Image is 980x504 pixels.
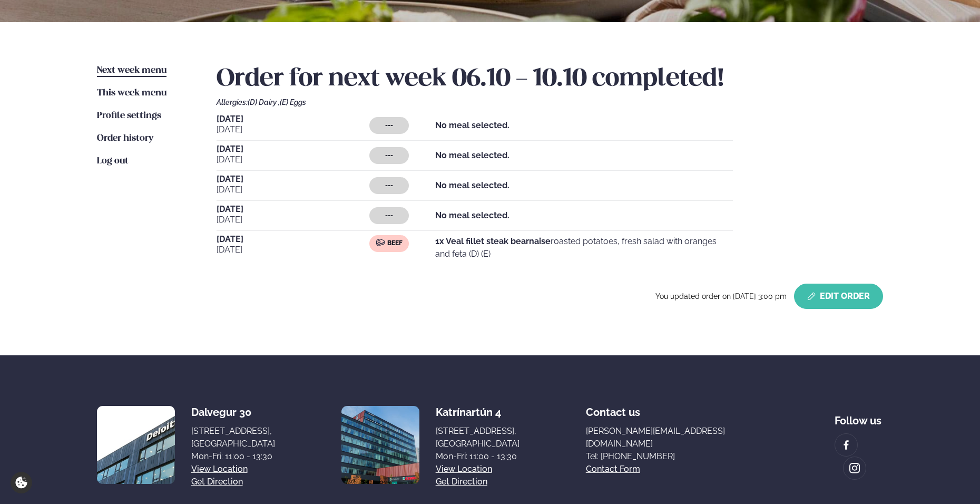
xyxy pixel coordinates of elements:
[191,450,275,463] div: Mon-Fri: 11:00 - 13:30
[436,450,520,463] div: Mon-Fri: 11:00 - 13:30
[191,425,275,450] div: [STREET_ADDRESS], [GEOGRAPHIC_DATA]
[97,155,129,168] a: Log out
[11,472,32,493] a: Cookie settings
[217,205,370,214] span: [DATE]
[385,211,393,220] span: ---
[436,425,520,450] div: [STREET_ADDRESS], [GEOGRAPHIC_DATA]
[586,450,769,463] a: Tel: [PHONE_NUMBER]
[435,210,509,220] strong: No meal selected.
[217,145,370,153] span: [DATE]
[385,121,393,130] span: ---
[436,406,520,419] div: Katrínartún 4
[217,183,370,196] span: [DATE]
[97,132,153,145] a: Order history
[97,110,161,122] a: Profile settings
[97,157,129,166] span: Log out
[217,98,884,106] div: Allergies:
[586,398,640,419] span: Contact us
[280,98,306,106] span: (E) Eggs
[436,463,492,476] a: View location
[217,235,370,244] span: [DATE]
[97,66,166,75] span: Next week menu
[435,120,509,130] strong: No meal selected.
[191,406,275,419] div: Dalvegur 30
[435,180,509,190] strong: No meal selected.
[217,175,370,183] span: [DATE]
[835,434,857,456] a: image alt
[191,463,248,476] a: View location
[217,115,370,123] span: [DATE]
[217,123,370,136] span: [DATE]
[217,214,370,226] span: [DATE]
[840,439,852,451] img: image alt
[835,406,883,427] div: Follow us
[97,406,175,484] img: image alt
[849,462,860,474] img: image alt
[341,406,419,484] img: image alt
[586,425,769,450] a: [PERSON_NAME][EMAIL_ADDRESS][DOMAIN_NAME]
[97,134,153,143] span: Order history
[217,64,884,94] h2: Order for next week 06.10 - 10.10 completed!
[655,292,790,301] span: You updated order on [DATE] 3:00 pm
[191,476,243,488] a: Get direction
[217,153,370,166] span: [DATE]
[97,64,166,77] a: Next week menu
[435,150,509,160] strong: No meal selected.
[376,238,385,247] img: beef.svg
[387,239,403,248] span: Beef
[436,476,487,488] a: Get direction
[586,463,640,476] a: Contact form
[844,457,866,479] a: image alt
[217,244,370,256] span: [DATE]
[435,235,732,260] p: roasted potatoes, fresh salad with oranges and feta (D) (E)
[97,87,166,100] a: This week menu
[385,151,393,160] span: ---
[248,98,280,106] span: (D) Dairy ,
[97,89,166,98] span: This week menu
[794,284,883,309] button: Edit Order
[435,236,551,246] strong: 1x Veal fillet steak bearnaise
[97,111,161,120] span: Profile settings
[385,181,393,190] span: ---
